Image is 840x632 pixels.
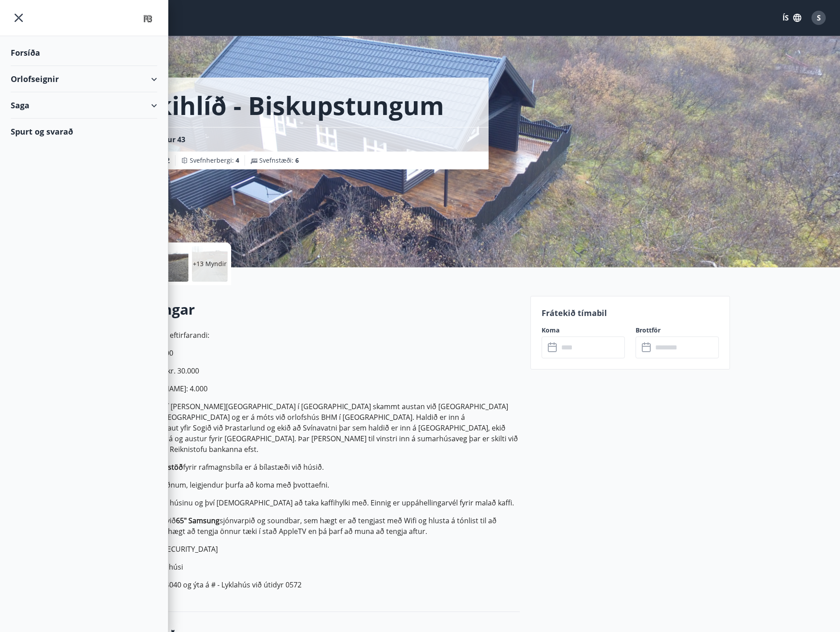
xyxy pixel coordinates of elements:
[11,119,157,144] div: Spurt og svarað
[542,326,625,335] label: Koma
[110,348,520,358] p: Helgarleiga: 16.000
[110,579,520,590] p: Hlið við þjóðveg 4040 og ýta á # - Lyklahús við útidyr 0572
[110,544,520,554] p: Wifi password: [SECURITY_DATA]
[11,66,157,92] div: Orlofseignir
[11,10,27,26] button: menu
[110,365,520,376] p: Vikuleiga sumar: kr. 30.000
[542,307,719,319] p: Frátekið tímabil
[110,383,520,394] p: Stakir [PERSON_NAME]: 4.000
[778,10,806,26] button: ÍS
[110,401,520,455] p: [PERSON_NAME] í [PERSON_NAME][GEOGRAPHIC_DATA] í [GEOGRAPHIC_DATA] skammt austan við [GEOGRAPHIC_...
[110,330,520,341] p: er eftirfarandi:
[110,300,520,319] h2: Upplýsingar
[11,40,157,66] div: Forsíða
[817,13,821,23] span: S
[259,156,299,165] span: Svefnstæði :
[190,156,239,165] span: Svefnherbergi :
[808,7,829,29] button: S
[110,462,520,472] p: fyrir rafmagnsbíla er á bílastæði við húsið.
[176,516,220,525] strong: 65" Samsung
[295,156,299,164] span: 6
[110,497,520,508] p: vél er í húsinu og því [DEMOGRAPHIC_DATA] að taka kaffihylki með. Einnig er uppáhellingarvél fyri...
[636,326,719,335] label: Brottför
[110,562,520,572] p: Kóðar að hliði og húsi
[138,10,157,28] img: union_logo
[110,480,520,490] p: er á staðnum, leigjendur þurfa að koma með þvottaefni.
[121,88,444,122] h1: Birkihlíð - Biskupstungum
[11,92,157,119] div: Saga
[236,156,239,164] span: 4
[110,515,520,537] p: er tengt við sjónvarpið og soundbar, sem hægt er að tengjast með Wifi og hlusta á tónlist til að ...
[193,259,227,268] p: +13 Myndir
